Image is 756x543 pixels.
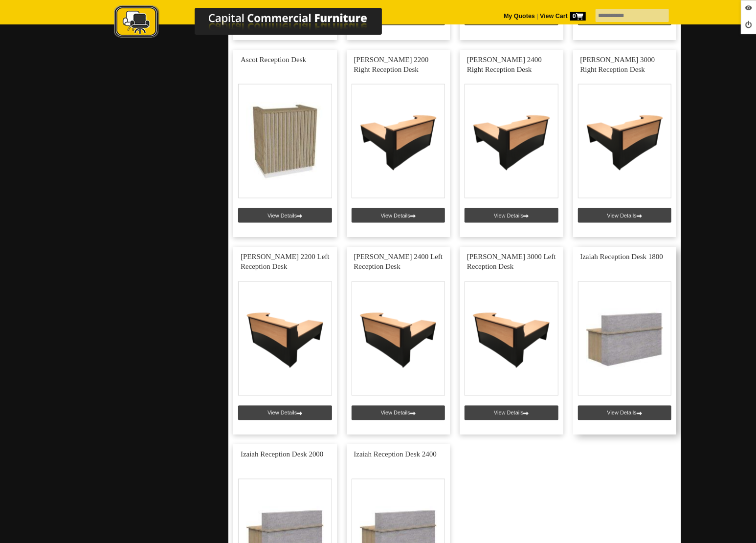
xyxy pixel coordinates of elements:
strong: View Cart [540,13,586,20]
a: My Quotes [504,13,535,20]
img: Capital Commercial Furniture Logo [87,5,429,41]
a: Capital Commercial Furniture Logo [87,5,429,43]
a: View Cart0 [538,13,586,20]
span: 0 [570,12,586,21]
